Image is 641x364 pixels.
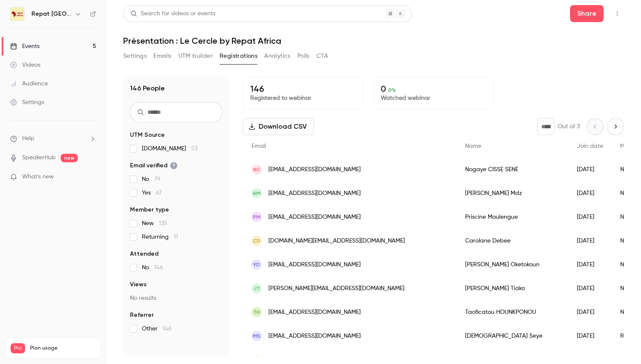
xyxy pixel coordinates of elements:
div: Taoficatou HOUNKPONOU [457,300,568,324]
button: UTM builder [178,49,213,63]
p: 0 [381,84,486,94]
span: Plan usage [30,345,96,352]
div: [DATE] [568,229,612,253]
span: Join date [577,143,603,149]
div: Priscine Moulengue [457,205,568,229]
div: Events [10,42,40,51]
span: UTM Source [130,131,165,139]
p: Registered to webinar [250,94,356,102]
span: Member type [130,206,169,214]
div: [PERSON_NAME] Oketokoun [457,253,568,277]
button: Registrations [220,49,257,63]
span: Pro [11,343,25,353]
span: 146 [163,326,172,332]
a: SpeakerHub [22,153,56,162]
div: Settings [10,98,44,107]
p: No results [130,294,223,302]
div: [DATE] [568,158,612,181]
span: [EMAIL_ADDRESS][DOMAIN_NAME] [268,332,361,341]
div: [DATE] [568,253,612,277]
span: Help [22,134,34,143]
div: [DATE] [568,300,612,324]
span: [EMAIL_ADDRESS][DOMAIN_NAME] [268,189,361,198]
span: No [142,263,163,272]
span: Views [130,280,147,289]
button: Download CSV [243,118,314,135]
span: MS [253,332,260,340]
span: 67 [156,190,162,196]
div: [DEMOGRAPHIC_DATA] Seye [457,324,568,348]
h6: Repat [GEOGRAPHIC_DATA] [31,10,71,18]
span: 0 % [388,87,396,93]
div: Search for videos or events [130,9,215,18]
span: [PERSON_NAME][EMAIL_ADDRESS][DOMAIN_NAME] [268,284,404,293]
span: [EMAIL_ADDRESS][DOMAIN_NAME] [268,165,361,174]
button: Settings [123,49,147,63]
div: Nogaye CISSE SENE [457,158,568,181]
button: Emails [153,49,171,63]
span: 146 [154,265,163,271]
span: AM [253,189,260,197]
button: Analytics [264,49,291,63]
span: [EMAIL_ADDRESS][DOMAIN_NAME] [268,308,361,317]
p: Out of 3 [558,122,580,131]
span: 11 [174,234,178,240]
span: 135 [159,220,167,226]
button: CTA [316,49,328,63]
h1: 146 People [130,83,165,93]
span: [EMAIL_ADDRESS][DOMAIN_NAME] [268,260,361,269]
iframe: Noticeable Trigger [86,173,96,181]
button: Share [570,5,604,22]
span: New [142,219,167,228]
span: TH [253,308,260,316]
div: [DATE] [568,181,612,205]
button: Next page [607,118,624,135]
span: 79 [154,176,161,182]
img: Repat Africa [11,7,24,21]
span: [DOMAIN_NAME][EMAIL_ADDRESS][DOMAIN_NAME] [268,237,405,245]
span: No [142,175,161,183]
h1: Présentation : Le Cercle by Repat Africa [123,36,624,46]
span: YO [253,261,260,268]
span: [DOMAIN_NAME] [142,144,198,153]
span: JT [254,285,260,292]
span: [EMAIL_ADDRESS][DOMAIN_NAME] [268,213,361,222]
span: Attended [130,250,158,258]
div: [PERSON_NAME] Mdz [457,181,568,205]
span: PM [253,213,260,221]
span: Other [142,324,172,333]
p: Watched webinar [381,94,486,102]
span: Name [465,143,481,149]
span: Yes [142,189,162,197]
div: [PERSON_NAME] Tiako [457,277,568,300]
div: [DATE] [568,205,612,229]
section: facet-groups [130,131,223,333]
div: [DATE] [568,324,612,348]
div: Audience [10,79,48,88]
span: Email verified [130,161,178,170]
div: Carolane Debee [457,229,568,253]
button: Polls [297,49,310,63]
li: help-dropdown-opener [10,134,96,143]
span: NC [253,166,260,173]
p: 146 [250,84,356,94]
span: What's new [22,172,54,181]
div: [DATE] [568,277,612,300]
span: new [61,154,78,162]
span: Returning [142,233,178,241]
div: Videos [10,61,40,69]
span: Referrer [130,311,154,319]
span: 53 [191,146,198,152]
span: CD [253,237,260,245]
span: Email [251,143,266,149]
